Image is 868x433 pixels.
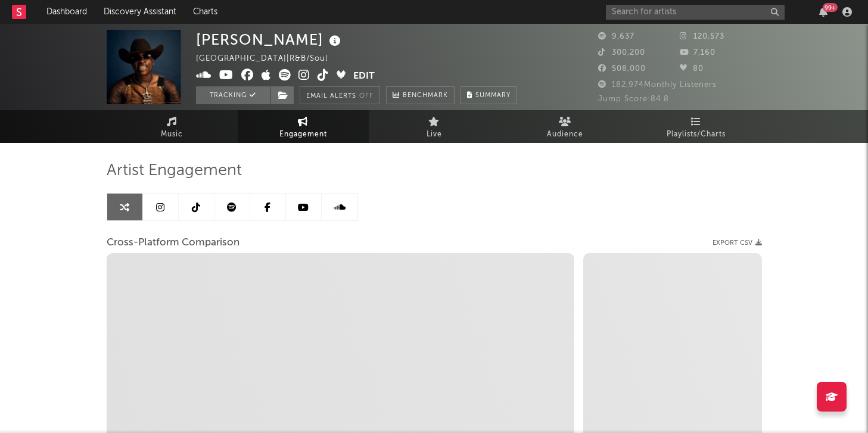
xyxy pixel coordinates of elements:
[598,81,717,89] span: 182,974 Monthly Listeners
[427,127,442,142] span: Live
[107,110,238,143] a: Music
[500,110,631,143] a: Audience
[238,110,369,143] a: Engagement
[680,33,724,41] span: 120,573
[359,93,374,99] em: Off
[598,95,669,103] span: Jump Score: 84.8
[300,86,380,104] button: Email AlertsOff
[680,49,715,57] span: 7,160
[461,86,517,104] button: Summary
[107,236,239,250] span: Cross-Platform Comparison
[386,86,455,104] a: Benchmark
[713,239,762,247] button: Export CSV
[403,89,448,103] span: Benchmark
[598,65,646,73] span: 508,000
[606,5,785,20] input: Search for artists
[196,86,270,104] button: Tracking
[680,65,704,73] span: 80
[819,7,827,17] button: 99+
[598,49,645,57] span: 300,200
[196,30,344,49] div: [PERSON_NAME]
[667,127,726,142] span: Playlists/Charts
[353,69,375,84] button: Edit
[279,127,327,142] span: Engagement
[631,110,762,143] a: Playlists/Charts
[823,3,838,12] div: 99 +
[196,52,341,66] div: [GEOGRAPHIC_DATA] | R&B/Soul
[369,110,500,143] a: Live
[598,33,634,41] span: 9,637
[547,127,583,142] span: Audience
[107,164,242,178] span: Artist Engagement
[161,127,183,142] span: Music
[475,92,511,99] span: Summary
